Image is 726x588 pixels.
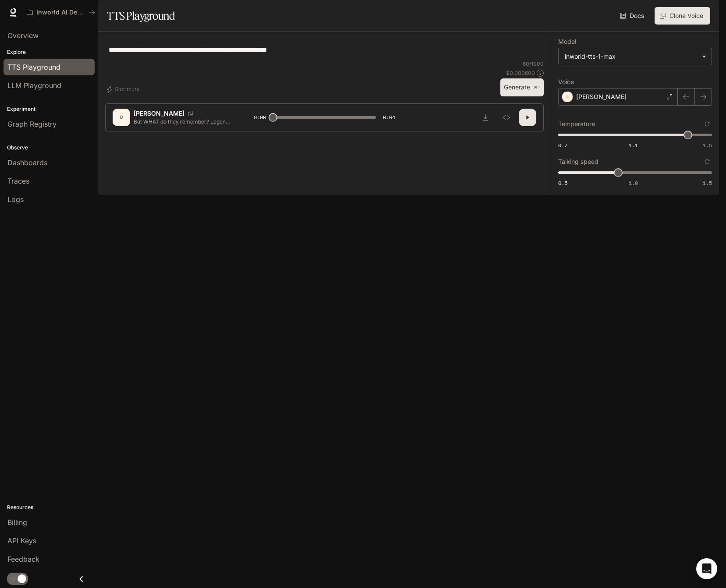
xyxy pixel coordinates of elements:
span: 1.5 [703,142,712,149]
h1: TTS Playground [107,7,175,25]
button: All workspaces [23,4,99,21]
a: Docs [618,7,648,25]
div: D [114,110,128,124]
p: [PERSON_NAME] [134,109,184,118]
p: ⌘⏎ [534,85,540,90]
p: Temperature [558,121,595,127]
button: Download audio [477,109,494,126]
button: Generate⌘⏎ [500,78,544,96]
button: Reset to default [702,157,712,166]
p: 60 / 1000 [523,60,544,67]
p: Model [558,39,576,45]
span: 1.0 [629,179,638,187]
button: Inspect [498,109,515,126]
p: [PERSON_NAME] [576,92,627,101]
button: Clone Voice [655,7,710,25]
span: 1.1 [629,142,638,149]
p: But WHAT do they remember? Legends, not this living world. [134,118,233,125]
span: 0.5 [558,179,567,187]
button: Shortcuts [105,82,142,96]
p: Talking speed [558,159,599,165]
div: inworld-tts-1-max [559,48,712,65]
span: 1.5 [703,179,712,187]
p: $ 0.000600 [506,69,535,77]
div: Open Intercom Messenger [696,558,717,579]
span: 0:04 [383,113,395,122]
button: Copy Voice ID [184,111,197,116]
div: inworld-tts-1-max [565,52,698,61]
button: Reset to default [702,119,712,129]
span: 0.7 [558,142,567,149]
p: Voice [558,79,574,85]
p: Inworld AI Demos [36,9,85,16]
span: 0:00 [254,113,266,122]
